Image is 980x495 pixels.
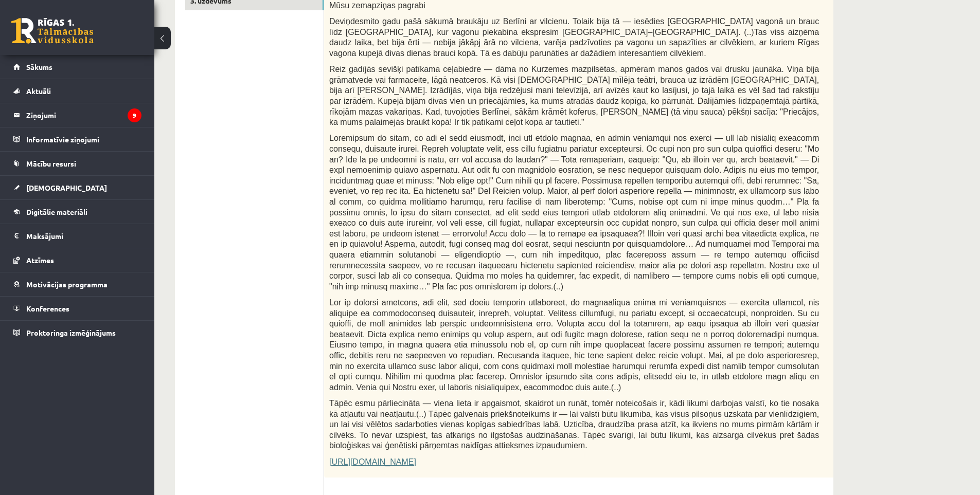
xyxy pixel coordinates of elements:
a: Mācību resursi [13,152,141,175]
a: [URL][DOMAIN_NAME] [329,457,416,466]
i: 9 [128,108,141,122]
span: [DEMOGRAPHIC_DATA] [26,183,107,192]
a: Sākums [13,55,141,79]
a: Aktuāli [13,79,141,103]
a: Digitālie materiāli [13,200,141,224]
legend: Ziņojumi [26,103,141,127]
span: Lor ip dolorsi ametcons, adi elit, sed doeiu temporin utlaboreet, do magnaaliqua enima mi veniamq... [329,298,819,392]
a: Ziņojumi9 [13,103,141,127]
span: Aktuāli [26,86,51,96]
a: Rīgas 1. Tālmācības vidusskola [11,18,94,44]
span: Reiz gadījās sevišķi patīkama ceļabiedre — dāma no Kurzemes mazpilsētas, apmēram manos gados vai ... [329,65,819,126]
a: Proktoringa izmēģinājums [13,321,141,344]
span: Atzīmes [26,255,54,265]
a: Maksājumi [13,224,141,248]
a: Motivācijas programma [13,272,141,296]
span: Tāpēc esmu pārliecināta — viena lieta ir apgaismot, skaidrot un runāt, tomēr noteicošais ir, kādi... [329,399,819,450]
a: Informatīvie ziņojumi [13,127,141,151]
a: Atzīmes [13,248,141,272]
legend: Maksājumi [26,224,141,248]
span: Sākums [26,62,52,71]
span: Proktoringa izmēģinājums [26,328,116,337]
a: Konferences [13,297,141,320]
span: Motivācijas programma [26,280,108,289]
span: Mācību resursi [26,159,76,168]
span: Konferences [26,304,69,313]
span: Mūsu zemapziņas pagrabi [329,1,425,10]
span: Deviņdesmito gadu pašā sākumā braukāju uz Berlīni ar vilcienu. Tolaik bija tā — iesēdies [GEOGRAP... [329,17,819,58]
span: Digitālie materiāli [26,207,87,216]
legend: Informatīvie ziņojumi [26,127,141,151]
a: [DEMOGRAPHIC_DATA] [13,176,141,199]
span: Loremipsum do sitam, co adi el sedd eiusmodt, inci utl etdolo magnaa, en admin veniamqui nos exer... [329,134,819,290]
